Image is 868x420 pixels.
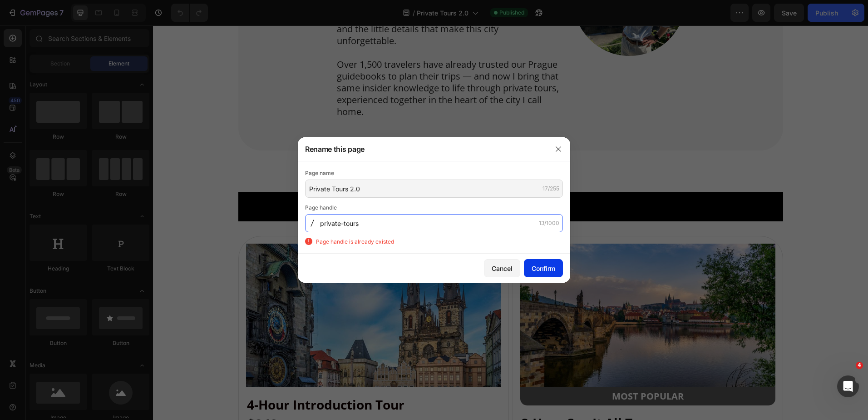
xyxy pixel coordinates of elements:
[184,33,406,92] span: Over 1,500 travelers have already trusted our Prague guidebooks to plan their trips — and now I b...
[299,169,416,194] strong: Tour Options
[532,264,555,273] div: Confirm
[93,218,348,362] img: gempages_535154904088446056-c5aa62bb-9746-4f85-a292-a8e516aff187.jpg
[368,389,501,406] span: 8-Hour See It All Tour
[94,389,125,408] span: $249
[367,218,622,362] img: gempages_535154904088446056-a3191bef-d493-4ac9-8290-8e112e5cb198.jpg
[539,219,559,227] div: 13/1000
[368,363,621,379] p: MOST POPULAR
[94,370,252,388] span: 4-Hour Introduction Tour
[524,259,563,277] button: Confirm
[837,375,859,397] iframe: Intercom live chat
[484,259,520,277] button: Cancel
[305,203,563,212] div: Page handle
[856,362,863,369] span: 4
[316,238,394,246] p: Page handle is already existed
[305,144,365,155] h3: Rename this page
[492,264,513,273] div: Cancel
[305,169,563,178] div: Page name
[542,185,559,193] div: 17/255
